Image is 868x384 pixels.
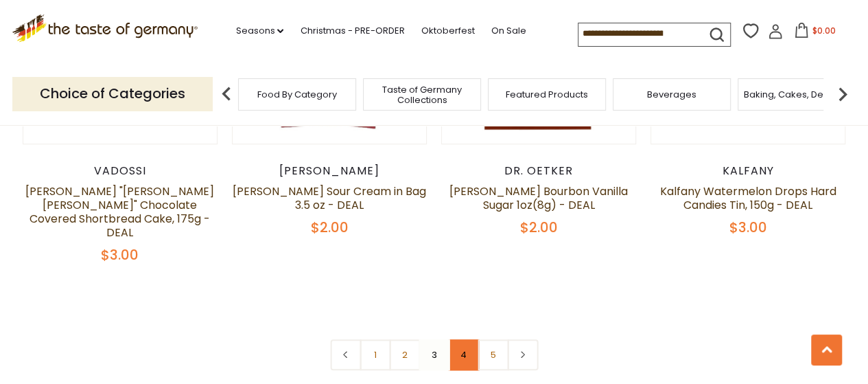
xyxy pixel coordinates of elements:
div: [PERSON_NAME] [232,164,427,178]
span: $2.00 [520,218,558,237]
a: 5 [478,339,508,370]
span: $3.00 [101,245,139,264]
a: 2 [389,339,420,370]
a: Seasons [235,23,283,38]
a: Food By Category [257,89,337,100]
div: Dr. Oetker [441,164,637,178]
a: Taste of Germany Collections [367,84,477,105]
div: Vadossi [23,164,218,178]
img: next arrow [829,80,856,108]
a: Oktoberfest [421,23,474,38]
span: $2.00 [310,218,348,237]
a: [PERSON_NAME] "[PERSON_NAME] [PERSON_NAME]" Chocolate Covered Shortbread Cake, 175g - DEAL [25,183,214,240]
a: 4 [448,339,479,370]
img: previous arrow [213,80,240,108]
a: [PERSON_NAME] Sour Cream in Bag 3.5 oz - DEAL [233,183,426,213]
span: $3.00 [729,218,767,237]
a: Beverages [647,89,696,100]
a: Featured Products [506,89,588,100]
a: Kalfany Watermelon Drops Hard Candies Tin, 150g - DEAL [660,183,836,213]
button: $0.00 [786,23,844,43]
a: On Sale [491,23,526,38]
div: Kalfany [650,164,846,178]
a: 1 [360,339,390,370]
a: [PERSON_NAME] Bourbon Vanilla Sugar 1oz(8g) - DEAL [449,183,628,213]
a: Christmas - PRE-ORDER [300,23,404,38]
span: $0.00 [812,25,835,36]
a: Baking, Cakes, Desserts [744,89,850,100]
p: Choice of Categories [12,77,213,111]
